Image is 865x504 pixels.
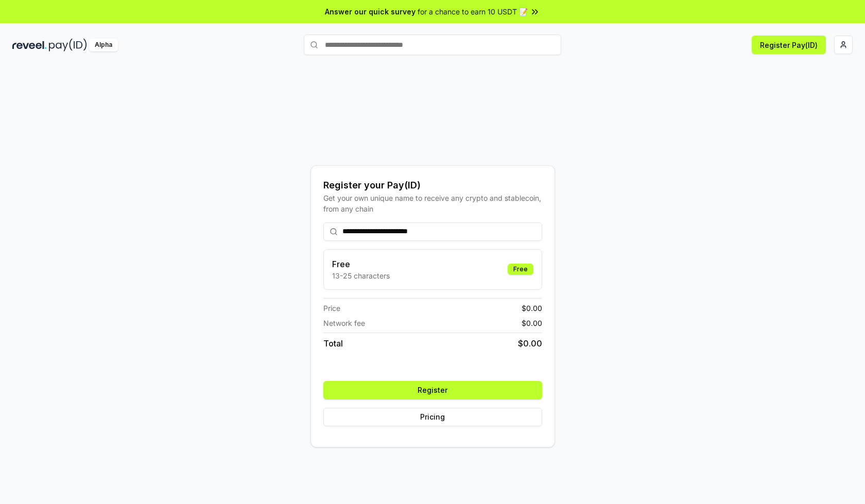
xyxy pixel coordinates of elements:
h3: Free [332,258,390,270]
span: Total [323,337,343,350]
img: pay_id [49,39,87,51]
span: Answer our quick survey [325,6,416,17]
div: Get your own unique name to receive any crypto and stablecoin, from any chain [323,193,542,214]
span: for a chance to earn 10 USDT 📝 [418,6,528,17]
span: $ 0.00 [522,303,542,314]
img: reveel_dark [12,39,47,51]
span: Network fee [323,318,365,328]
button: Pricing [323,408,542,426]
button: Register [323,381,542,399]
div: Free [508,264,533,275]
p: 13-25 characters [332,270,390,281]
span: Price [323,303,340,314]
span: $ 0.00 [522,318,542,328]
button: Register Pay(ID) [752,36,826,54]
div: Register your Pay(ID) [323,178,542,193]
span: $ 0.00 [518,337,542,350]
div: Alpha [89,39,118,51]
